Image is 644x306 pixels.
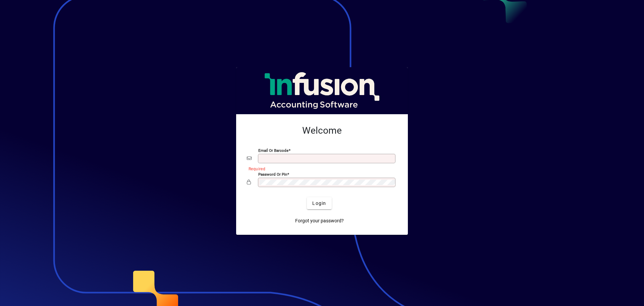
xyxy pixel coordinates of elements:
[307,197,331,209] button: Login
[258,172,287,177] mat-label: Password or Pin
[292,215,346,227] a: Forgot your password?
[249,165,392,172] mat-error: Required
[258,148,288,153] mat-label: Email or Barcode
[312,200,326,207] span: Login
[247,125,397,136] h2: Welcome
[295,217,344,224] span: Forgot your password?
